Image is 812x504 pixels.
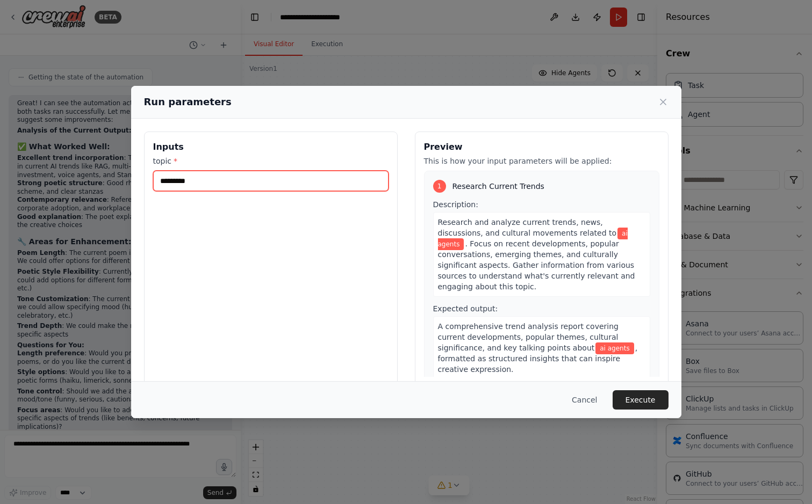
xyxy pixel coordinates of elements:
[144,94,232,109] h2: Run parameters
[153,156,389,166] label: topic
[153,141,389,154] h3: Inputs
[452,181,544,192] span: Research Current Trends
[563,390,606,410] button: Cancel
[595,342,634,354] span: Variable: topic
[613,390,669,410] button: Execute
[438,344,638,374] span: , formatted as structured insights that can inspire creative expression.
[424,156,659,166] p: This is how your input parameters will be applied:
[438,228,628,250] span: Variable: topic
[438,322,619,352] span: A comprehensive trend analysis report covering current developments, popular themes, cultural sig...
[433,304,498,313] span: Expected output:
[433,200,478,209] span: Description:
[424,141,659,154] h3: Preview
[433,180,446,193] div: 1
[438,218,617,237] span: Research and analyze current trends, news, discussions, and cultural movements related to
[438,239,635,291] span: . Focus on recent developments, popular conversations, emerging themes, and culturally significan...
